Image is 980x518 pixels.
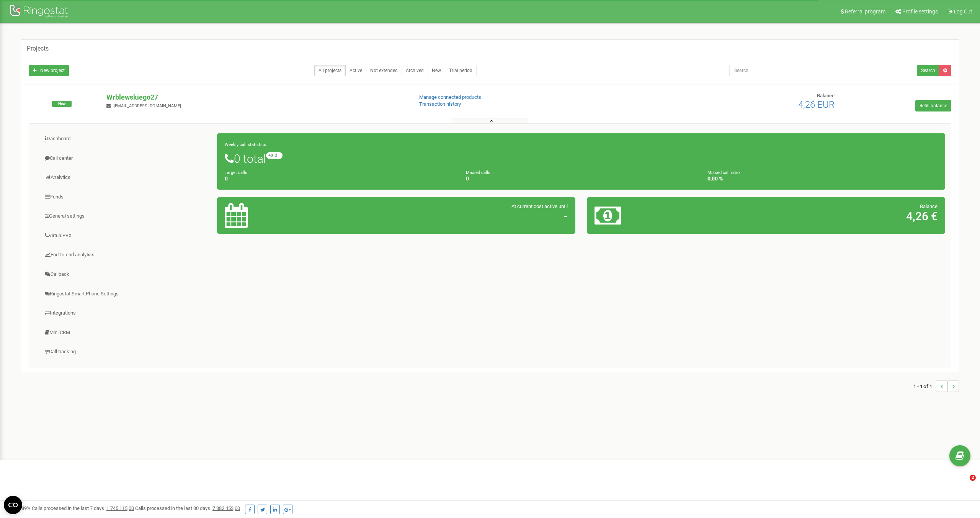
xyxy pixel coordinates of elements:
h2: 4,26 € [713,210,938,223]
a: Transaction history [419,101,461,107]
h4: 0 [225,176,455,182]
a: Active [345,65,366,76]
span: 2 [970,475,976,481]
span: New [52,101,72,107]
a: New [428,65,445,76]
h2: - [343,210,567,223]
p: Wrblewskiego27 [106,92,406,102]
small: Missed calls [466,170,490,175]
span: Profile settings [902,8,938,15]
a: Mini CRM [35,323,217,342]
span: 4,26 EUR [798,99,835,110]
span: Referral program [845,8,885,15]
a: Callback [35,265,217,284]
nav: ... [913,373,959,400]
a: VirtualPBX [35,226,217,245]
small: Target calls [225,170,247,175]
a: All projects [314,65,346,76]
a: Refill balance [915,100,951,111]
a: Not extended [366,65,402,76]
span: Balance [817,93,835,98]
h1: 0 total [225,152,938,165]
a: Trial period [445,65,477,76]
a: Call tracking [35,343,217,361]
a: New project [29,65,69,76]
input: Search [729,65,917,76]
button: Search [917,65,939,76]
small: Missed call ratio [707,170,740,175]
a: Ringostat Smart Phone Settings [35,285,217,303]
a: Analytics [35,168,217,187]
a: Integrations [35,304,217,323]
h4: 0,00 % [707,176,938,182]
h5: Projects [27,45,49,52]
small: +0 [266,152,283,159]
iframe: Intercom live chat [954,475,972,493]
a: Manage connected products [419,94,481,100]
a: Dashboard [35,129,217,148]
button: Open CMP widget [4,496,22,514]
span: 1 - 1 of 1 [913,380,936,392]
a: General settings [35,207,217,226]
a: Call center [35,149,217,168]
span: At current cost active until [511,203,568,209]
a: Funds [35,188,217,207]
span: [EMAIL_ADDRESS][DOMAIN_NAME] [114,103,181,108]
small: Weekly call statistics [225,142,266,147]
a: Archived [402,65,428,76]
h4: 0 [466,176,696,182]
span: Log Out [954,8,972,15]
span: Balance [920,203,938,209]
a: End-to-end analytics [35,246,217,264]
